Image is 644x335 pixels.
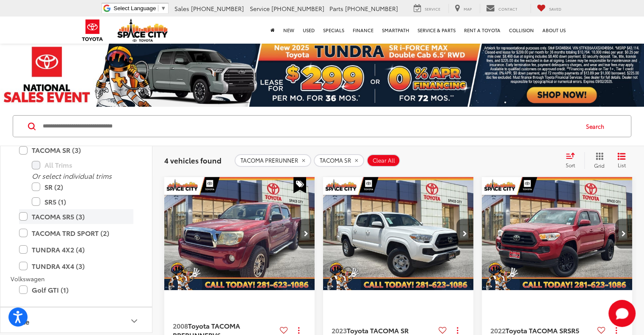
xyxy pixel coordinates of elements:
svg: Start Chat [608,300,636,327]
span: Contact [498,6,517,11]
button: Clear All [367,154,400,167]
label: All Trims [32,158,133,172]
a: Home [266,17,279,44]
label: TACOMA SR (3) [19,143,133,158]
span: TACOMA SR [320,157,351,164]
label: TACOMA TRD SPORT (2) [19,226,133,241]
a: Contact [480,4,524,13]
span: Service [425,6,440,11]
a: Finance [348,17,378,44]
span: Toyota TACOMA SR [506,325,567,335]
label: TUNDRA 4X2 (4) [19,242,133,257]
span: Toyota TACOMA SR [347,325,409,335]
span: dropdown dots [616,327,617,334]
span: SR5 [567,325,579,335]
a: 2008 Toyota TACOMA PRERUNNER DOUBLE CAB 4X2 V62008 Toyota TACOMA PRERUNNER DOUBLE CAB 4X2 V62008 ... [164,177,315,290]
span: 2023 [332,325,347,335]
span: 4 vehicles found [164,155,221,165]
div: 2008 Toyota TACOMA PRERUNNER PreRunner V6 0 [164,177,315,290]
label: SR5 (1) [32,194,133,209]
button: Search [578,116,616,137]
a: 2023 Toyota TACOMA SR 4X2 DOUBLE CAB RWD2023 Toyota TACOMA SR 4X2 DOUBLE CAB RWD2023 Toyota TACOM... [323,177,474,290]
span: Clear All [373,157,395,164]
a: About Us [538,17,570,44]
a: 2023Toyota TACOMA SR [332,326,435,335]
a: Select Language​ [113,5,166,11]
label: TUNDRA 4X4 (3) [19,259,133,274]
span: List [617,161,626,169]
span: Parts [329,4,343,13]
button: Grid View [584,152,611,169]
a: Service & Parts [413,17,460,44]
img: 2008 Toyota TACOMA PRERUNNER DOUBLE CAB 4X2 V6 [164,177,315,291]
a: My Saved Vehicles [531,4,568,13]
i: Or select individual trims [32,171,112,180]
a: Used [299,17,319,44]
button: Next image [298,219,315,249]
span: Service [250,4,270,13]
span: Sort [566,161,575,169]
span: [PHONE_NUMBER] [191,4,244,13]
a: Rent a Toyota [460,17,505,44]
label: Golf GTI (1) [19,282,133,297]
img: Toyota [77,17,108,44]
img: Space City Toyota [117,19,168,42]
span: Select Language [113,5,156,11]
button: remove TACOMA%20PRERUNNER [235,154,311,167]
label: SR (2) [32,180,133,194]
a: 2022Toyota TACOMA SRSR5 [490,326,594,335]
span: 2008 [173,321,188,330]
label: TACOMA SR5 (3) [19,209,133,224]
a: Map [448,4,478,13]
span: Saved [549,6,561,11]
button: Select sort value [561,152,584,169]
div: 2022 Toyota TACOMA SR SR5 0 [481,177,633,290]
a: New [279,17,299,44]
a: SmartPath [378,17,413,44]
div: Price [129,316,139,326]
span: dropdown dots [457,327,458,334]
span: Volkswagen [11,274,45,283]
span: [PHONE_NUMBER] [345,4,398,13]
span: Special [293,177,306,193]
span: ▼ [160,5,166,11]
input: Search by Make, Model, or Keyword [42,116,578,136]
button: Next image [456,219,473,249]
a: Specials [319,17,348,44]
span: dropdown dots [298,327,299,334]
a: Collision [505,17,538,44]
a: 2022 Toyota TACOMA SR 4X2 DOUBLE CAB 2wd2022 Toyota TACOMA SR 4X2 DOUBLE CAB 2wd2022 Toyota TACOM... [481,177,633,290]
button: remove TACOMA%20SR [314,154,364,167]
span: 2022 [490,325,506,335]
button: List View [611,152,632,169]
div: 2023 Toyota TACOMA SR SR 0 [323,177,474,290]
button: Next image [615,219,632,249]
span: Map [464,6,472,11]
a: Service [407,4,447,13]
span: Sales [174,4,189,13]
button: Toggle Chat Window [608,300,636,327]
span: Grid [594,162,605,169]
span: TACOMA PRERUNNER [240,157,298,164]
span: [PHONE_NUMBER] [271,4,324,13]
img: 2023 Toyota TACOMA SR 4X2 DOUBLE CAB RWD [323,177,474,291]
img: 2022 Toyota TACOMA SR 4X2 DOUBLE CAB 2wd [481,177,633,291]
button: PricePrice [0,307,153,335]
